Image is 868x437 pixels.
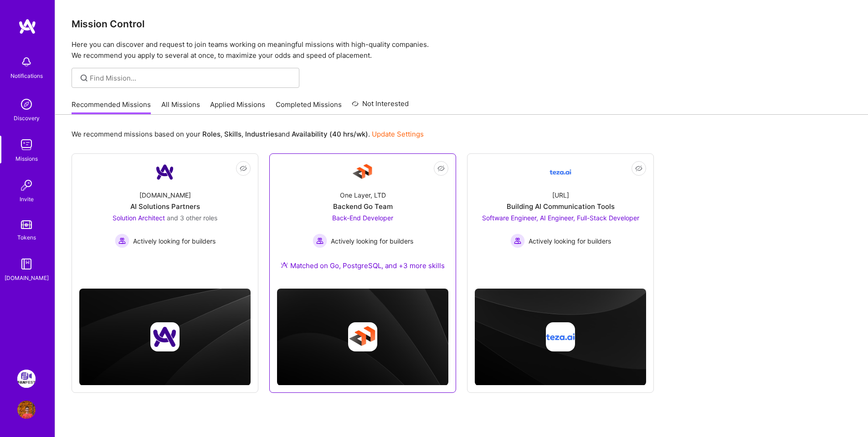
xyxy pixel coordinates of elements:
[72,39,852,61] p: Here you can discover and request to join teams working on meaningful missions with high-quality ...
[17,53,36,71] img: bell
[475,289,646,386] img: cover
[224,130,241,138] b: Skills
[240,165,247,172] i: icon EyeClosed
[20,194,34,204] div: Invite
[72,129,424,139] p: We recommend missions based on your , , and .
[437,165,445,172] i: icon EyeClosed
[352,98,409,115] a: Not Interested
[167,214,217,222] span: and 3 other roles
[15,401,38,419] a: User Avatar
[79,289,251,386] img: cover
[313,234,327,248] img: Actively looking for builders
[15,154,38,163] div: Missions
[17,176,36,194] img: Invite
[15,370,38,388] a: FanFest: Media Engagement Platform
[72,100,151,115] a: Recommended Missions
[333,202,393,211] div: Backend Go Team
[113,214,165,222] span: Solution Architect
[17,233,36,242] div: Tokens
[281,261,288,269] img: Ateam Purple Icon
[276,100,342,115] a: Completed Missions
[510,234,525,248] img: Actively looking for builders
[507,202,615,211] div: Building AI Communication Tools
[332,214,393,222] span: Back-End Developer
[17,401,36,419] img: User Avatar
[340,190,386,200] div: One Layer, LTD
[133,236,216,246] span: Actively looking for builders
[5,273,49,283] div: [DOMAIN_NAME]
[115,234,129,248] img: Actively looking for builders
[10,71,43,81] div: Notifications
[72,18,852,30] h3: Mission Control
[552,190,569,200] div: [URL]
[14,113,40,123] div: Discovery
[161,100,200,115] a: All Missions
[17,370,36,388] img: FanFest: Media Engagement Platform
[90,73,293,83] input: Find Mission...
[139,190,191,200] div: [DOMAIN_NAME]
[130,202,200,211] div: AI Solutions Partners
[17,136,36,154] img: teamwork
[331,236,413,246] span: Actively looking for builders
[372,130,424,138] a: Update Settings
[550,161,571,183] img: Company Logo
[475,161,646,269] a: Company Logo[URL]Building AI Communication ToolsSoftware Engineer, AI Engineer, Full-Stack Develo...
[18,18,36,35] img: logo
[79,73,89,83] i: icon SearchGrey
[79,161,251,269] a: Company Logo[DOMAIN_NAME]AI Solutions PartnersSolution Architect and 3 other rolesActively lookin...
[546,322,575,351] img: Company logo
[348,322,377,351] img: Company logo
[482,214,639,222] span: Software Engineer, AI Engineer, Full-Stack Developer
[21,220,32,229] img: tokens
[292,130,368,138] b: Availability (40 hrs/wk)
[17,95,36,113] img: discovery
[529,236,611,246] span: Actively looking for builders
[150,322,180,351] img: Company logo
[210,100,265,115] a: Applied Missions
[635,165,642,172] i: icon EyeClosed
[277,161,448,281] a: Company LogoOne Layer, LTDBackend Go TeamBack-End Developer Actively looking for buildersActively...
[352,161,374,183] img: Company Logo
[245,130,278,138] b: Industries
[277,289,448,386] img: cover
[281,261,445,270] div: Matched on Go, PostgreSQL, and +3 more skills
[202,130,221,138] b: Roles
[154,161,176,183] img: Company Logo
[17,255,36,273] img: guide book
